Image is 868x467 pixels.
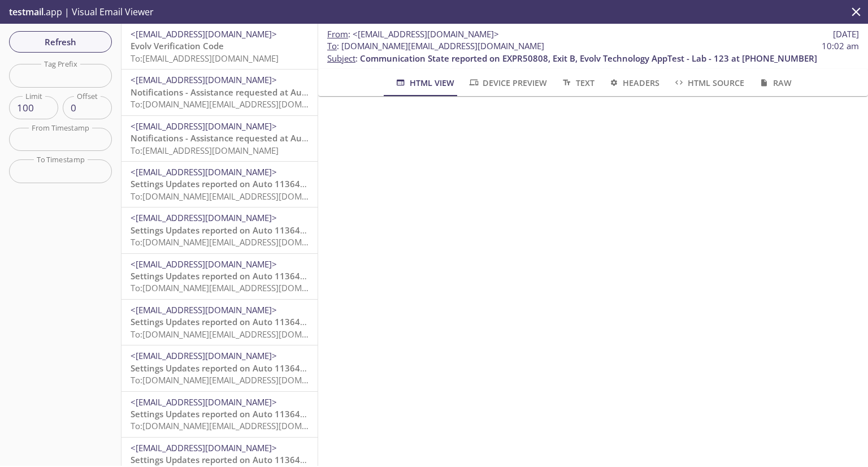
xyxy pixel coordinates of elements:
[131,420,345,431] span: To: [DOMAIN_NAME][EMAIL_ADDRESS][DOMAIN_NAME]
[758,76,791,90] span: Raw
[131,442,277,453] span: <[EMAIL_ADDRESS][DOMAIN_NAME]>
[468,76,547,90] span: Device Preview
[131,28,277,40] span: <[EMAIL_ADDRESS][DOMAIN_NAME]>
[131,396,277,408] span: <[EMAIL_ADDRESS][DOMAIN_NAME]>
[131,282,345,293] span: To: [DOMAIN_NAME][EMAIL_ADDRESS][DOMAIN_NAME]
[327,28,499,40] span: :
[131,304,277,315] span: <[EMAIL_ADDRESS][DOMAIN_NAME]>
[327,53,355,64] span: Subject
[121,345,318,391] div: <[EMAIL_ADDRESS][DOMAIN_NAME]>Settings Updates reported on Auto 11364be, null, Evolv Technology A...
[131,328,345,340] span: To: [DOMAIN_NAME][EMAIL_ADDRESS][DOMAIN_NAME]
[131,212,277,223] span: <[EMAIL_ADDRESS][DOMAIN_NAME]>
[18,34,103,49] span: Refresh
[561,76,594,90] span: Text
[131,270,528,282] span: Settings Updates reported on Auto 11364be, null, Evolv Technology AppTest - Lab at [DATE] 02:12:
[121,24,318,69] div: <[EMAIL_ADDRESS][DOMAIN_NAME]>Evolv Verification CodeTo:[EMAIL_ADDRESS][DOMAIN_NAME]
[9,31,112,53] button: Refresh
[131,40,224,51] span: Evolv Verification Code
[131,236,345,248] span: To: [DOMAIN_NAME][EMAIL_ADDRESS][DOMAIN_NAME]
[131,166,277,178] span: <[EMAIL_ADDRESS][DOMAIN_NAME]>
[360,53,817,64] span: Communication State reported on EXPR50808, Exit B, Evolv Technology AppTest - Lab - 123 at [PHONE...
[131,132,500,144] span: Notifications - Assistance requested at Auto 11364be, null, Evolv Technology AppTest - Lab
[131,74,277,85] span: <[EMAIL_ADDRESS][DOMAIN_NAME]>
[394,76,454,90] span: HTML View
[121,254,318,299] div: <[EMAIL_ADDRESS][DOMAIN_NAME]>Settings Updates reported on Auto 11364be, null, Evolv Technology A...
[833,28,859,40] span: [DATE]
[131,374,345,386] span: To: [DOMAIN_NAME][EMAIL_ADDRESS][DOMAIN_NAME]
[822,40,859,52] span: 10:02 am
[9,6,44,18] span: testmail
[131,258,277,270] span: <[EMAIL_ADDRESS][DOMAIN_NAME]>
[131,362,528,374] span: Settings Updates reported on Auto 11364be, null, Evolv Technology AppTest - Lab at [DATE] 02:12:
[121,162,318,207] div: <[EMAIL_ADDRESS][DOMAIN_NAME]>Settings Updates reported on Auto 11364be, null, Evolv Technology A...
[131,454,528,465] span: Settings Updates reported on Auto 11364be, null, Evolv Technology AppTest - Lab at [DATE] 02:12:
[121,392,318,437] div: <[EMAIL_ADDRESS][DOMAIN_NAME]>Settings Updates reported on Auto 11364be, null, Evolv Technology A...
[121,300,318,345] div: <[EMAIL_ADDRESS][DOMAIN_NAME]>Settings Updates reported on Auto 11364be, null, Evolv Technology A...
[131,408,528,420] span: Settings Updates reported on Auto 11364be, null, Evolv Technology AppTest - Lab at [DATE] 02:12:
[327,28,348,40] span: From
[131,53,279,64] span: To: [EMAIL_ADDRESS][DOMAIN_NAME]
[608,76,659,90] span: Headers
[327,40,859,64] p: :
[121,207,318,253] div: <[EMAIL_ADDRESS][DOMAIN_NAME]>Settings Updates reported on Auto 11364be, null, Evolv Technology A...
[131,145,279,156] span: To: [EMAIL_ADDRESS][DOMAIN_NAME]
[673,76,744,90] span: HTML Source
[131,350,277,361] span: <[EMAIL_ADDRESS][DOMAIN_NAME]>
[121,116,318,161] div: <[EMAIL_ADDRESS][DOMAIN_NAME]>Notifications - Assistance requested at Auto 11364be, null, Evolv T...
[353,28,499,40] span: <[EMAIL_ADDRESS][DOMAIN_NAME]>
[131,87,500,98] span: Notifications - Assistance requested at Auto 11364be, null, Evolv Technology AppTest - Lab
[131,178,528,189] span: Settings Updates reported on Auto 11364be, null, Evolv Technology AppTest - Lab at [DATE] 02:12:
[327,40,337,51] span: To
[131,224,528,236] span: Settings Updates reported on Auto 11364be, null, Evolv Technology AppTest - Lab at [DATE] 02:12:
[131,191,345,202] span: To: [DOMAIN_NAME][EMAIL_ADDRESS][DOMAIN_NAME]
[121,70,318,115] div: <[EMAIL_ADDRESS][DOMAIN_NAME]>Notifications - Assistance requested at Auto 11364be, null, Evolv T...
[131,98,345,110] span: To: [DOMAIN_NAME][EMAIL_ADDRESS][DOMAIN_NAME]
[131,120,277,132] span: <[EMAIL_ADDRESS][DOMAIN_NAME]>
[131,316,528,327] span: Settings Updates reported on Auto 11364be, null, Evolv Technology AppTest - Lab at [DATE] 02:12:
[327,40,544,52] span: : [DOMAIN_NAME][EMAIL_ADDRESS][DOMAIN_NAME]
